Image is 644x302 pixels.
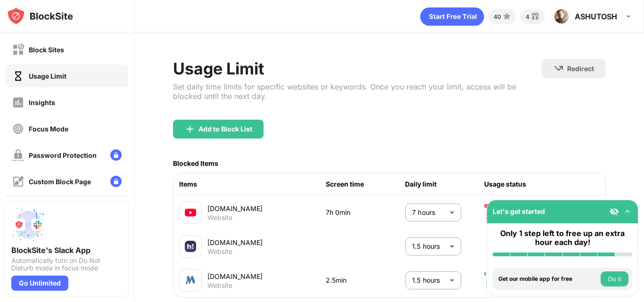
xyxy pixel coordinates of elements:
[11,245,123,255] div: BlockSite's Slack App
[610,207,619,216] img: eye-not-visible.svg
[484,213,492,220] img: hourglass-end.svg
[412,275,446,286] p: 1.5 hours
[405,179,484,189] div: Daily limit
[173,59,542,78] div: Usage Limit
[207,281,232,290] div: Website
[29,178,91,186] div: Custom Block Page
[484,179,563,189] div: Usage status
[29,72,66,80] div: Usage Limit
[185,207,196,218] img: favicons
[29,151,97,159] div: Password Protection
[623,207,632,216] img: omni-setup-toggle.svg
[501,11,512,22] img: points-small.svg
[207,204,326,213] div: [DOMAIN_NAME]
[493,207,545,215] div: Let's get started
[207,271,326,281] div: [DOMAIN_NAME]
[11,257,123,272] div: Automatically turn on Do Not Disturb mode in focus mode
[420,7,484,26] div: animation
[198,125,252,133] div: Add to Block List
[494,13,501,20] div: 40
[498,276,598,282] div: Get our mobile app for free
[207,213,232,222] div: Website
[484,280,524,289] span: 87.5min left
[493,229,632,247] div: Only 1 step left to free up an extra hour each day!
[12,97,24,108] img: insights-off.svg
[179,179,326,189] div: Items
[412,241,446,252] p: 1.5 hours
[326,207,405,218] div: 7h 0min
[173,82,542,101] div: Set daily time limits for specific websites or keywords. Once you reach your limit, access will b...
[12,44,24,56] img: block-off.svg
[575,12,617,21] div: ASHUTOSH
[12,149,24,161] img: password-protection-off.svg
[484,281,492,288] img: hourglass-set.svg
[11,208,45,242] img: push-slack.svg
[326,275,405,286] div: 2.5min
[29,46,64,54] div: Block Sites
[526,13,529,20] div: 4
[11,276,68,291] div: Go Unlimited
[12,70,24,82] img: time-usage-on.svg
[412,207,446,218] p: 7 hours
[12,123,24,135] img: focus-off.svg
[29,98,55,106] div: Insights
[484,212,530,221] span: Limit reached
[185,275,196,286] img: favicons
[529,11,541,22] img: reward-small.svg
[12,176,24,188] img: customize-block-page-off.svg
[29,125,68,133] div: Focus Mode
[207,247,232,256] div: Website
[110,149,122,161] img: lock-menu.svg
[567,65,594,73] div: Redirect
[110,176,122,187] img: lock-menu.svg
[326,179,405,189] div: Screen time
[185,241,196,252] img: favicons
[601,271,628,286] button: Do it
[7,7,73,25] img: logo-blocksite.svg
[554,9,569,24] img: AOh14Gj8DQzk_fVWko3Bva1mZhHf0SAo4n0kXePIB4DL
[207,237,326,247] div: [DOMAIN_NAME]
[173,159,218,167] div: Blocked Items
